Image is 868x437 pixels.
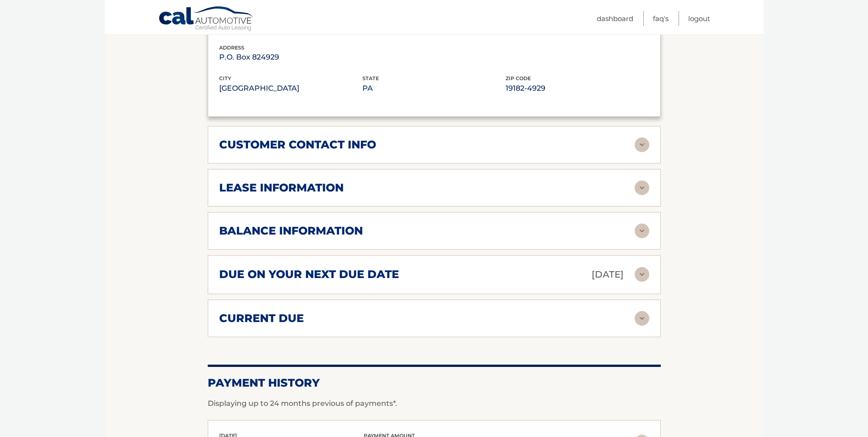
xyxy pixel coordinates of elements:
p: [GEOGRAPHIC_DATA] [219,82,362,95]
img: accordion-rest.svg [635,137,649,152]
p: PA [362,82,506,95]
h2: Payment History [208,376,661,390]
h2: due on your next due date [219,268,399,281]
span: city [219,75,231,82]
a: FAQ's [653,11,669,26]
h2: current due [219,311,304,325]
img: accordion-rest.svg [635,267,649,282]
p: Displaying up to 24 months previous of payments*. [208,398,661,409]
h2: balance information [219,224,363,238]
a: Cal Automotive [158,6,254,33]
p: P.O. Box 824929 [219,51,362,64]
a: Dashboard [597,11,633,26]
a: Logout [688,11,710,26]
p: [DATE] [592,267,624,283]
span: address [219,44,244,51]
h2: lease information [219,181,344,195]
h2: customer contact info [219,138,376,152]
img: accordion-rest.svg [635,224,649,238]
p: 19182-4929 [506,82,649,95]
img: accordion-rest.svg [635,311,649,326]
span: state [362,75,379,82]
img: accordion-rest.svg [635,180,649,195]
span: zip code [506,75,531,82]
